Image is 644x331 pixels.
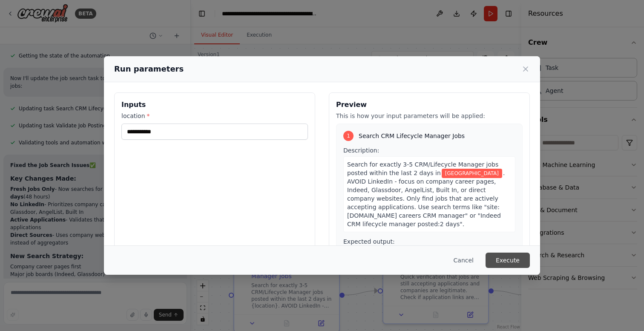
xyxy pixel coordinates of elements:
span: Variable: location [442,169,502,178]
h3: Inputs [121,100,308,110]
div: 1 [343,131,354,141]
span: Search for exactly 3-5 CRM/Lifecycle Manager jobs posted within the last 2 days in [347,161,498,176]
h3: Preview [336,100,523,110]
span: Description: [343,147,379,154]
p: This is how your input parameters will be applied: [336,112,523,120]
h2: Run parameters [114,63,184,75]
label: location [121,112,308,120]
span: Expected output: [343,238,395,245]
span: . AVOID LinkedIn - focus on company career pages, Indeed, Glassdoor, AngelList, Built In, or dire... [347,170,505,227]
button: Cancel [447,253,480,268]
button: Execute [486,253,530,268]
span: Search CRM Lifecycle Manager Jobs [359,132,465,140]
